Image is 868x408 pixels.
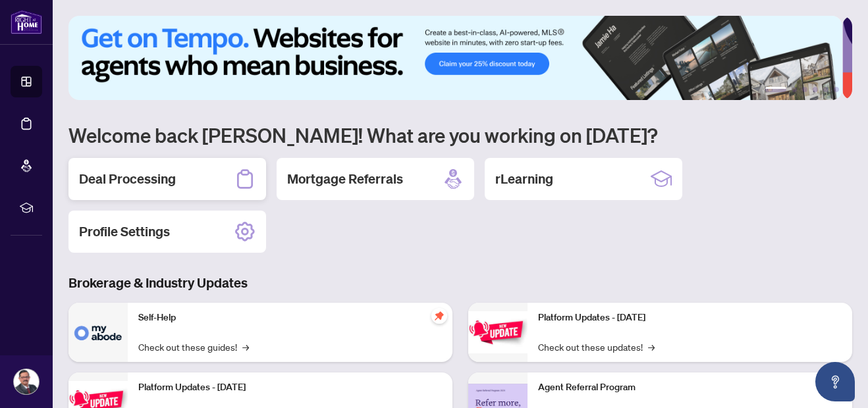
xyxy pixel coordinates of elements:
[68,122,852,147] h1: Welcome back [PERSON_NAME]! What are you working on [DATE]?
[138,340,249,354] a: Check out these guides!→
[79,170,176,188] h2: Deal Processing
[138,380,442,395] p: Platform Updates - [DATE]
[765,87,786,92] button: 1
[431,308,447,324] span: pushpin
[138,311,442,325] p: Self-Help
[68,274,852,292] h3: Brokerage & Industry Updates
[495,170,553,188] h2: rLearning
[813,87,818,92] button: 4
[79,222,170,241] h2: Profile Settings
[538,380,842,395] p: Agent Referral Program
[815,362,855,401] button: Open asap
[68,16,842,100] img: Slide 0
[242,340,249,354] span: →
[834,87,839,92] button: 6
[68,303,128,362] img: Self-Help
[14,369,39,394] img: Profile Icon
[792,87,797,92] button: 2
[648,340,655,354] span: →
[468,311,528,353] img: Platform Updates - June 23, 2025
[538,311,842,325] p: Platform Updates - [DATE]
[802,87,807,92] button: 3
[11,10,42,34] img: logo
[287,170,403,188] h2: Mortgage Referrals
[538,340,655,354] a: Check out these updates!→
[823,87,828,92] button: 5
